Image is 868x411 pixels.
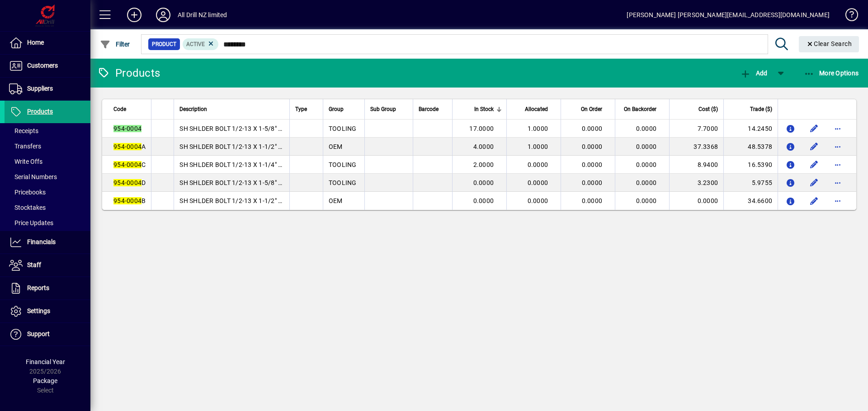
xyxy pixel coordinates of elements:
[528,179,548,186] span: 0.0000
[27,85,53,92] span: Suppliers
[830,157,845,172] button: More options
[636,143,657,150] span: 0.0000
[9,219,53,226] span: Price Updates
[9,173,57,180] span: Serial Numbers
[528,125,548,132] span: 1.0000
[799,36,859,52] button: Clear
[723,120,778,138] td: 14.2450
[723,156,778,174] td: 16.5390
[329,161,357,168] span: TOOLING
[295,104,307,114] span: Type
[582,143,603,150] span: 0.0000
[473,197,494,204] span: 0.0000
[113,179,146,186] span: D
[5,200,90,215] a: Stocktakes
[723,138,778,156] td: 48.5378
[329,104,359,114] div: Group
[113,161,146,168] span: C
[807,194,821,208] button: Edit
[830,194,845,208] button: More options
[5,169,90,185] a: Serial Numbers
[329,197,343,204] span: OEM
[5,215,90,231] a: Price Updates
[5,78,90,100] a: Suppliers
[669,138,723,156] td: 37.3368
[528,161,548,168] span: 0.0000
[528,197,548,204] span: 0.0000
[186,41,205,47] span: Active
[830,139,845,154] button: More options
[27,238,56,245] span: Financials
[27,62,58,69] span: Customers
[419,104,439,114] span: Barcode
[152,40,176,49] span: Product
[179,179,302,186] span: SH SHLDER BOLT 1/2-13 X 1-5/8" OAL MB
[120,7,149,23] button: Add
[179,161,337,168] span: SH SHLDER BOLT 1/2-13 X 1-1/4" OAL STRAIGHTLINE
[807,157,821,172] button: Edit
[669,174,723,192] td: 3.2300
[750,104,772,114] span: Trade ($)
[802,65,861,81] button: More Options
[723,192,778,210] td: 34.6600
[5,55,90,77] a: Customers
[830,175,845,190] button: More options
[830,121,845,136] button: More options
[698,104,718,114] span: Cost ($)
[9,189,46,196] span: Pricebooks
[807,175,821,190] button: Edit
[458,104,502,114] div: In Stock
[113,143,142,150] em: 954-0004
[179,125,344,132] span: SH SHLDER BOLT 1/2-13 X 1-5/8" OAL RADIUS HOUSING
[5,231,90,254] a: Financials
[179,197,351,204] span: SH SHLDER BOLT 1/2-13 X 1-1/2" OAL VERMEER HOUSING
[469,125,494,132] span: 17.0000
[669,156,723,174] td: 8.9400
[9,127,38,134] span: Receipts
[581,104,602,114] span: On Order
[113,143,146,150] span: A
[636,161,657,168] span: 0.0000
[370,104,407,114] div: Sub Group
[27,39,44,46] span: Home
[807,139,821,154] button: Edit
[97,66,160,80] div: Products
[179,104,207,114] span: Description
[26,358,65,365] span: Financial Year
[5,323,90,346] a: Support
[528,143,548,150] span: 1.0000
[113,197,142,204] em: 954-0004
[27,108,53,115] span: Products
[329,179,357,186] span: TOOLING
[807,121,821,136] button: Edit
[329,143,343,150] span: OEM
[624,104,656,114] span: On Backorder
[329,104,344,114] span: Group
[621,104,665,114] div: On Backorder
[582,161,603,168] span: 0.0000
[178,8,227,22] div: All Drill NZ limited
[473,161,494,168] span: 2.0000
[113,197,146,204] span: B
[27,261,41,268] span: Staff
[473,179,494,186] span: 0.0000
[5,300,90,323] a: Settings
[740,69,767,77] span: Add
[804,69,859,77] span: More Options
[806,40,852,47] span: Clear Search
[525,104,548,114] span: Allocated
[5,185,90,200] a: Pricebooks
[738,65,769,81] button: Add
[582,179,603,186] span: 0.0000
[5,32,90,54] a: Home
[113,125,142,132] em: 954-0004
[636,197,657,204] span: 0.0000
[295,104,317,114] div: Type
[100,41,130,48] span: Filter
[627,8,830,22] div: [PERSON_NAME] [PERSON_NAME][EMAIL_ADDRESS][DOMAIN_NAME]
[33,377,57,384] span: Package
[5,277,90,300] a: Reports
[27,284,49,291] span: Reports
[669,192,723,210] td: 0.0000
[27,330,50,337] span: Support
